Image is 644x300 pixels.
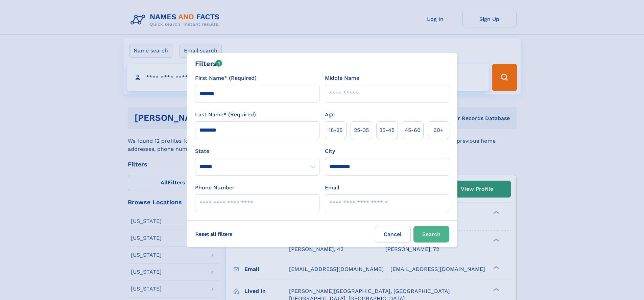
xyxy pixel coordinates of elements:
[413,226,449,243] button: Search
[195,111,256,119] label: Last Name* (Required)
[195,184,235,192] label: Phone Number
[325,147,335,155] label: City
[195,147,319,155] label: State
[325,111,335,119] label: Age
[195,74,257,82] label: First Name* (Required)
[195,59,222,69] div: Filters
[329,126,342,134] span: 18‑25
[354,126,369,134] span: 25‑35
[325,74,359,82] label: Middle Name
[379,126,395,134] span: 35‑45
[405,126,421,134] span: 45‑60
[433,126,444,134] span: 60+
[325,184,339,192] label: Email
[191,226,237,242] label: Reset all filters
[375,226,411,243] label: Cancel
